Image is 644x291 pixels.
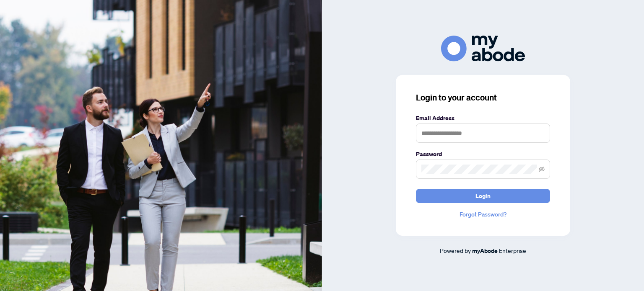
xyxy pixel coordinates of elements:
[416,210,550,219] a: Forgot Password?
[440,247,471,254] span: Powered by
[416,113,550,123] label: Email Address
[441,36,525,61] img: ma-logo
[416,149,550,159] label: Password
[475,189,491,203] span: Login
[499,247,526,254] span: Enterprise
[539,166,545,172] span: eye-invisible
[416,92,550,103] h3: Login to your account
[416,189,550,203] button: Login
[472,246,498,255] a: myAbode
